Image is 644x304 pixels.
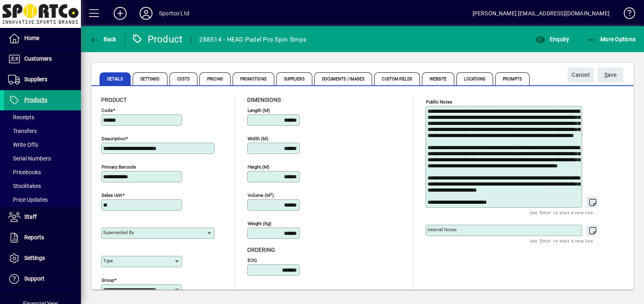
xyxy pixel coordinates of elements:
[4,248,81,268] a: Settings
[248,192,274,198] mat-label: Volume (m )
[8,155,51,162] span: Serial Numbers
[4,269,81,289] a: Support
[102,192,122,198] mat-label: Sales unit
[89,36,117,42] span: Back
[536,36,569,42] span: Enquiry
[597,68,623,82] button: Save
[101,97,127,103] span: Product
[102,108,113,113] mat-label: Code
[534,32,571,46] button: Enquiry
[24,255,45,261] span: Settings
[8,183,41,189] span: Stocktakes
[247,247,275,253] span: Ordering
[199,33,306,46] div: 288514 - HEAD Padel Pro Spin Strips
[4,138,81,152] a: Write Offs
[107,6,133,21] button: Add
[248,258,257,263] mat-label: EOQ
[8,128,37,134] span: Transfers
[103,258,113,264] mat-label: Type
[248,164,269,170] mat-label: Height (m)
[233,72,274,85] span: Promotions
[4,152,81,165] a: Serial Numbers
[169,72,198,85] span: Costs
[8,141,38,148] span: Write Offs
[102,164,136,170] mat-label: Primary barcode
[422,72,455,85] span: Website
[87,32,119,46] button: Back
[247,97,281,103] span: Dimensions
[248,108,270,113] mat-label: Length (m)
[618,2,634,28] a: Knowledge Base
[24,213,37,220] span: Staff
[587,36,636,42] span: More Options
[4,124,81,138] a: Transfers
[4,110,81,124] a: Receipts
[24,76,47,82] span: Suppliers
[248,221,271,226] mat-label: Weight (Kg)
[270,192,272,196] sup: 3
[81,32,125,46] app-page-header-button: Back
[100,72,131,85] span: Details
[8,169,41,175] span: Pricebooks
[4,165,81,179] a: Pricebooks
[103,230,134,235] mat-label: Superseded by
[24,55,52,62] span: Customers
[572,68,589,82] span: Cancel
[24,275,44,282] span: Support
[133,72,167,85] span: Settings
[24,35,39,41] span: Home
[24,97,47,103] span: Products
[604,68,617,82] span: ave
[568,68,593,82] button: Cancel
[159,7,189,20] div: Sportco Ltd
[604,72,608,78] span: S
[4,70,81,90] a: Suppliers
[4,49,81,69] a: Customers
[314,72,373,85] span: Documents / Images
[276,72,312,85] span: Suppliers
[4,228,81,248] a: Reports
[530,208,593,217] mat-hint: Use 'Enter' to start a new line
[8,196,48,203] span: Price Updates
[530,236,593,245] mat-hint: Use 'Enter' to start a new line
[585,32,638,46] button: More Options
[426,99,452,105] mat-label: Public Notes
[24,234,44,241] span: Reports
[4,28,81,49] a: Home
[4,193,81,207] a: Price Updates
[374,72,419,85] span: Custom Fields
[131,33,183,46] div: Product
[102,136,125,141] mat-label: Description
[495,72,530,85] span: Prompts
[4,179,81,193] a: Stocktakes
[8,114,34,120] span: Receipts
[133,6,159,21] button: Profile
[4,207,81,227] a: Staff
[199,72,231,85] span: Pricing
[428,227,457,232] mat-label: Internal Notes
[102,277,114,283] mat-label: Group
[456,72,493,85] span: Locations
[472,7,610,20] div: [PERSON_NAME] [EMAIL_ADDRESS][DOMAIN_NAME]
[248,136,268,141] mat-label: Width (m)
